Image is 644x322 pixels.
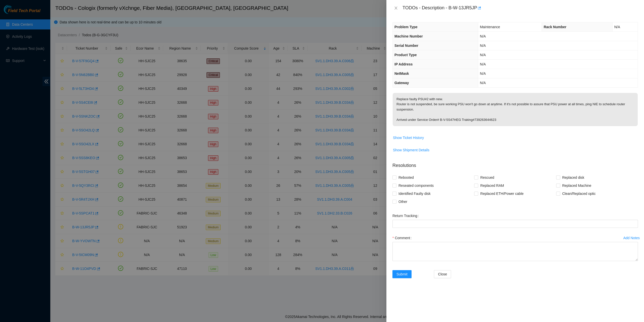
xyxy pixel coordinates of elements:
[396,198,409,206] span: Other
[392,212,421,220] label: Return Tracking
[394,44,418,48] span: Serial Number
[392,234,414,242] label: Comment
[403,4,638,12] div: TODOs - Description - B-W-13JR5JP
[480,44,486,48] span: N/A
[396,182,436,190] span: Reseated components
[396,271,408,277] span: Submit
[393,146,430,154] button: Show Shipment Details
[393,135,424,140] span: Show Ticket History
[394,53,417,57] span: Product Type
[396,190,433,198] span: Identified Faulty disk
[560,182,593,190] span: Replaced Machine
[623,234,640,242] button: Add Notes
[560,173,586,182] span: Replaced disk
[480,81,486,85] span: N/A
[393,147,429,153] span: Show Shipment Details
[394,62,413,66] span: IP Address
[393,134,424,142] button: Show Ticket History
[480,25,500,29] span: Maintenance
[478,190,526,198] span: Replaced ETH/Power cable
[480,34,486,38] span: N/A
[560,190,598,198] span: Clean/Replaced optic
[396,173,416,182] span: Rebooted
[434,270,451,278] button: Close
[438,271,447,277] span: Close
[544,25,566,29] span: Rack Number
[394,81,409,85] span: Gateway
[392,270,412,278] button: Submit
[392,6,399,11] button: Close
[394,6,398,10] span: close
[394,25,418,29] span: Problem Type
[480,71,486,76] span: N/A
[392,158,638,169] p: Resolutions
[392,220,638,228] input: Return Tracking
[478,182,506,190] span: Replaced RAM
[392,242,638,261] textarea: Comment
[480,53,486,57] span: N/A
[614,25,620,29] span: N/A
[394,71,409,76] span: NetMask
[394,34,423,38] span: Machine Number
[393,93,638,126] p: Replace faulty PSU#2 with new. Router is not suspended, be sure working PSU won't go down at anyt...
[480,62,486,66] span: N/A
[478,173,496,182] span: Rescued
[623,236,640,240] div: Add Notes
